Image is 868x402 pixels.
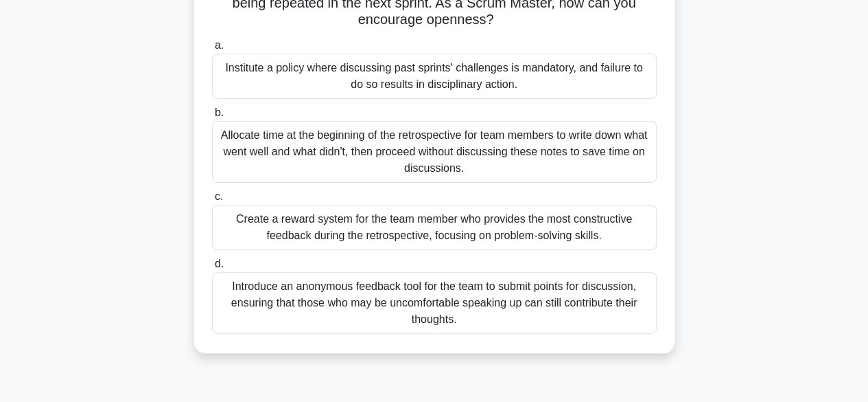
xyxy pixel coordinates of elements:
div: Institute a policy where discussing past sprints' challenges is mandatory, and failure to do so r... [212,54,657,99]
span: a. [215,39,224,51]
span: d. [215,258,224,269]
div: Create a reward system for the team member who provides the most constructive feedback during the... [212,205,657,250]
div: Introduce an anonymous feedback tool for the team to submit points for discussion, ensuring that ... [212,272,657,334]
div: Allocate time at the beginning of the retrospective for team members to write down what went well... [212,121,657,183]
span: c. [215,190,223,202]
span: b. [215,107,224,118]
